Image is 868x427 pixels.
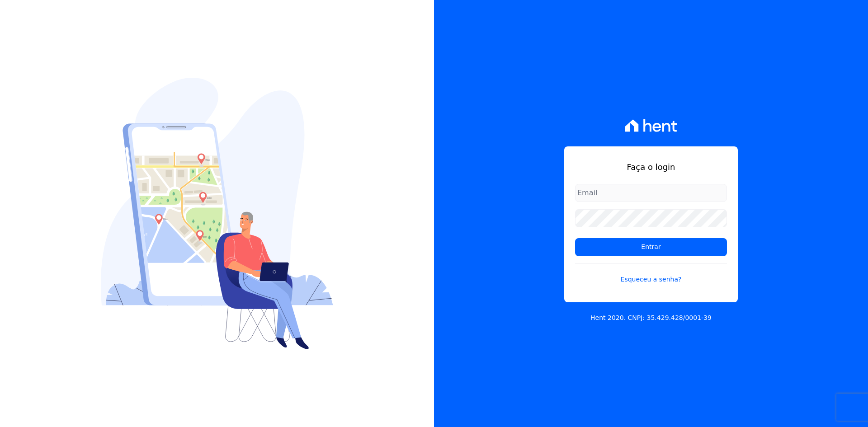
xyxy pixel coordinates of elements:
input: Entrar [575,238,727,256]
img: Login [101,78,333,349]
h1: Faça o login [575,161,727,173]
a: Esqueceu a senha? [575,263,727,284]
input: Email [575,184,727,202]
p: Hent 2020. CNPJ: 35.429.428/0001-39 [590,313,712,323]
